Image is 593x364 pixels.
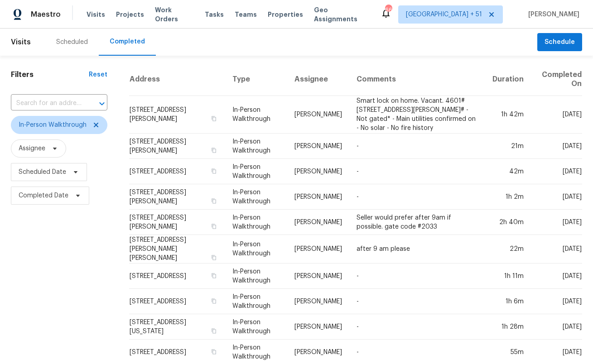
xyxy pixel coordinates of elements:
[485,235,531,263] td: 22m
[56,38,88,47] div: Scheduled
[210,348,218,356] button: Copy Address
[210,197,218,205] button: Copy Address
[129,314,225,340] td: [STREET_ADDRESS][US_STATE]
[225,210,287,235] td: In-Person Walkthrough
[406,10,482,19] span: [GEOGRAPHIC_DATA] + 51
[87,10,105,19] span: Visits
[155,5,194,24] span: Work Orders
[349,263,485,289] td: -
[210,327,218,335] button: Copy Address
[349,134,485,159] td: -
[116,10,144,19] span: Projects
[349,289,485,314] td: -
[210,297,218,305] button: Copy Address
[129,96,225,134] td: [STREET_ADDRESS][PERSON_NAME]
[19,120,87,129] span: In-Person Walkthrough
[225,263,287,289] td: In-Person Walkthrough
[349,63,485,96] th: Comments
[531,96,582,134] td: [DATE]
[129,263,225,289] td: [STREET_ADDRESS]
[531,210,582,235] td: [DATE]
[225,134,287,159] td: In-Person Walkthrough
[287,289,349,314] td: [PERSON_NAME]
[485,263,531,289] td: 1h 11m
[225,63,287,96] th: Type
[349,314,485,340] td: -
[11,70,89,79] h1: Filters
[129,159,225,184] td: [STREET_ADDRESS]
[19,168,66,177] span: Scheduled Date
[531,184,582,210] td: [DATE]
[287,184,349,210] td: [PERSON_NAME]
[537,33,582,52] button: Schedule
[287,263,349,289] td: [PERSON_NAME]
[349,96,485,134] td: Smart lock on home. Vacant. 4601# [STREET_ADDRESS][PERSON_NAME]# - Not gated* - Main utilities co...
[545,37,575,48] span: Schedule
[531,235,582,263] td: [DATE]
[19,144,45,153] span: Assignee
[205,11,224,18] span: Tasks
[531,263,582,289] td: [DATE]
[485,289,531,314] td: 1h 6m
[531,159,582,184] td: [DATE]
[485,134,531,159] td: 21m
[129,210,225,235] td: [STREET_ADDRESS][PERSON_NAME]
[287,235,349,263] td: [PERSON_NAME]
[287,96,349,134] td: [PERSON_NAME]
[110,37,145,46] div: Completed
[235,10,257,19] span: Teams
[485,314,531,340] td: 1h 28m
[225,96,287,134] td: In-Person Walkthrough
[531,63,582,96] th: Completed On
[531,314,582,340] td: [DATE]
[129,184,225,210] td: [STREET_ADDRESS][PERSON_NAME]
[225,235,287,263] td: In-Person Walkthrough
[485,63,531,96] th: Duration
[210,254,218,262] button: Copy Address
[485,210,531,235] td: 2h 40m
[349,159,485,184] td: -
[225,289,287,314] td: In-Person Walkthrough
[225,314,287,340] td: In-Person Walkthrough
[385,5,391,14] div: 667
[485,184,531,210] td: 1h 2m
[287,210,349,235] td: [PERSON_NAME]
[287,314,349,340] td: [PERSON_NAME]
[210,167,218,175] button: Copy Address
[287,134,349,159] td: [PERSON_NAME]
[485,96,531,134] td: 1h 42m
[314,5,370,24] span: Geo Assignments
[349,235,485,263] td: after 9 am please
[210,146,218,154] button: Copy Address
[268,10,303,19] span: Properties
[129,235,225,263] td: [STREET_ADDRESS][PERSON_NAME][PERSON_NAME]
[129,289,225,314] td: [STREET_ADDRESS]
[225,184,287,210] td: In-Person Walkthrough
[225,159,287,184] td: In-Person Walkthrough
[96,97,108,110] button: Open
[129,63,225,96] th: Address
[11,32,31,52] span: Visits
[485,159,531,184] td: 42m
[531,289,582,314] td: [DATE]
[210,272,218,280] button: Copy Address
[210,222,218,230] button: Copy Address
[287,63,349,96] th: Assignee
[11,96,82,110] input: Search for an address...
[129,134,225,159] td: [STREET_ADDRESS][PERSON_NAME]
[525,10,579,19] span: [PERSON_NAME]
[349,210,485,235] td: Seller would prefer after 9am if possible. gate code #2033
[531,134,582,159] td: [DATE]
[89,70,107,79] div: Reset
[31,10,61,19] span: Maestro
[349,184,485,210] td: -
[19,191,68,200] span: Completed Date
[287,159,349,184] td: [PERSON_NAME]
[210,115,218,123] button: Copy Address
